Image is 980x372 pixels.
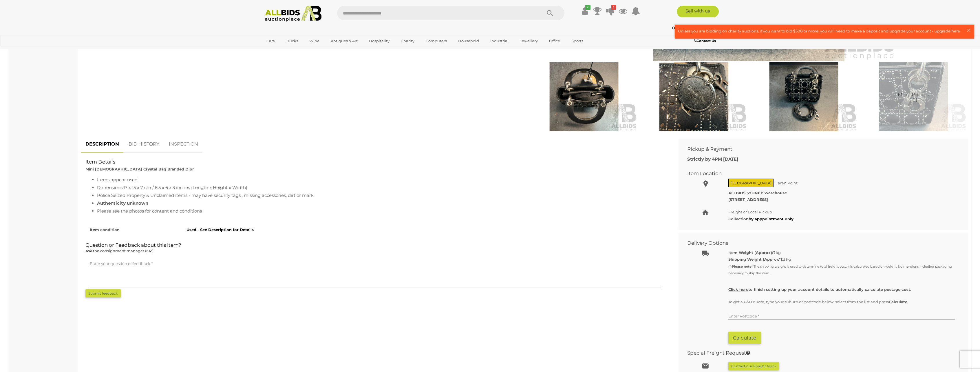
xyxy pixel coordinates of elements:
[422,36,451,46] a: Computers
[606,6,615,16] a: 2
[728,362,779,370] button: Contact our Freight team
[774,179,799,187] span: Taren Point
[728,250,773,255] b: Item Weight (Approx):
[687,240,951,246] h2: Delivery Options
[687,171,951,176] h2: Item Location
[732,264,752,268] strong: Please note
[750,62,857,131] img: Mini Lady Crystal Bag Branded Dior
[728,299,955,305] p: To get a P&H quote, type your suburb or postcode below, select from the list and press .
[728,287,911,292] b: to finish setting up your account details to automatically calculate postage cost.
[728,287,911,292] a: Click hereto finish setting up your account details to automatically calculate postage cost.
[640,62,747,131] img: Mini Lady Crystal Bag Branded Dior
[85,159,665,165] h2: Item Details
[454,36,483,46] a: Household
[535,6,564,20] button: Search
[568,36,587,46] a: Sports
[687,350,951,356] h2: Special Freight Request
[263,46,311,55] a: [GEOGRAPHIC_DATA]
[728,264,952,275] small: (*) - The shipping weight is used to determine total freight cost. It is calculated based on weig...
[282,36,302,46] a: Trucks
[531,62,637,131] img: Mini Lady Crystal Bag Branded Dior
[687,156,738,162] b: Strictly by 4PM [DATE]
[187,227,254,232] strong: Used - See Description for Details
[898,92,929,103] span: More Photos (12)
[516,36,542,46] a: Jewellery
[85,242,665,255] h2: Question or Feedback about this item?
[728,332,761,344] button: Calculate
[694,39,716,43] b: Contact Us
[728,190,787,195] strong: ALLBIDS SYDNEY Warehouse
[90,227,120,232] strong: Item condition
[728,249,955,256] div: 3 kg
[728,287,748,292] u: Click here
[728,179,774,187] span: [GEOGRAPHIC_DATA]
[687,146,951,152] h2: Pickup & Payment
[365,36,393,46] a: Hospitality
[124,136,164,153] a: BID HISTORY
[728,210,772,214] span: Freight or Local Pickup
[85,167,194,171] strong: Mini [DEMOGRAPHIC_DATA] Crystal Bag Branded Dior
[728,217,793,221] b: Collection
[397,36,418,46] a: Charity
[306,36,323,46] a: Wine
[672,26,701,30] a: Oreojackson
[263,36,278,46] a: Cars
[85,248,153,253] span: Ask the consignment manager (KM)
[327,36,361,46] a: Antiques & Art
[860,62,967,131] a: More Photos(12)
[97,200,148,206] b: Authenticity unknown
[966,25,971,36] span: ×
[81,136,123,153] a: DESCRIPTION
[97,184,665,191] li: Dimensions:17 x 15 x 7 cm / 6.5 x 6 x 3 inches (Length x Height x Width)
[672,26,701,30] strong: Oreojackson
[164,136,202,153] a: INSPECTION
[97,176,665,184] li: Items appear used
[262,6,325,22] img: Allbids.com.au
[694,38,717,44] a: Contact Us
[728,256,955,276] div: 3 kg
[889,300,907,304] b: Calculate
[85,289,121,297] button: Submit feedback
[97,191,665,199] li: Police Seized Property & Unclaimed items - may have security tags , missing accessories, dirt or ...
[677,6,719,17] a: Sell with us
[97,207,665,215] li: Please see the photos for content and conditions
[728,197,768,202] strong: [STREET_ADDRESS]
[487,36,512,46] a: Industrial
[749,217,793,221] a: by apppointment only
[728,257,783,262] strong: Shipping Weight (Approx*):
[860,62,967,131] img: Mini Lady Crystal Bag Branded Dior
[585,5,590,10] i: ✔
[611,5,616,10] i: 2
[545,36,564,46] a: Office
[580,6,589,16] a: ✔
